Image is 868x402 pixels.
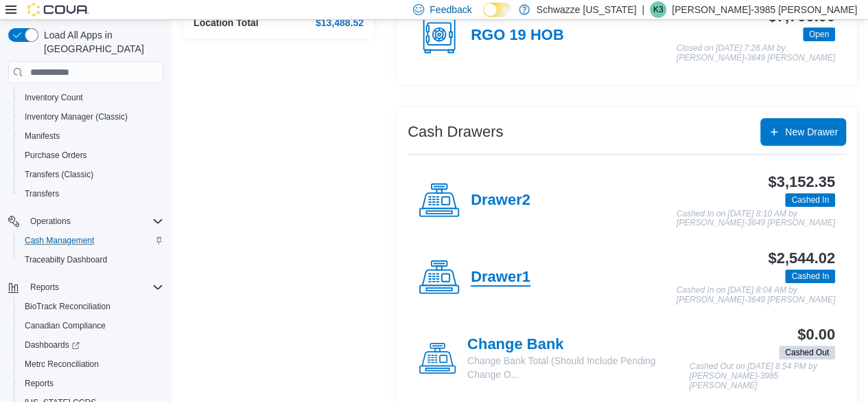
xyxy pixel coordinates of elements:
[809,28,829,41] span: Open
[25,235,94,246] span: Cash Management
[25,188,59,199] span: Transfers
[38,28,163,56] span: Load All Apps in [GEOGRAPHIC_DATA]
[14,297,169,316] button: BioTrack Reconciliation
[19,298,163,315] span: BioTrack Reconciliation
[316,17,364,28] h4: $13,488.52
[653,1,664,18] span: K3
[430,3,471,16] span: Feedback
[483,3,512,17] input: Dark Mode
[19,166,163,183] span: Transfers (Classic)
[30,282,59,293] span: Reports
[19,317,163,334] span: Canadian Compliance
[19,356,104,372] a: Metrc Reconciliation
[19,375,59,392] a: Reports
[677,286,835,304] p: Cashed In on [DATE] 8:04 AM by [PERSON_NAME]-3649 [PERSON_NAME]
[642,1,644,18] p: |
[467,336,690,354] h4: Change Bank
[19,89,89,106] a: Inventory Count
[797,326,835,343] h3: $0.00
[785,346,829,359] span: Cashed Out
[19,298,116,315] a: BioTrack Reconciliation
[483,17,484,18] span: Dark Mode
[30,216,71,227] span: Operations
[19,147,163,164] span: Purchase Orders
[25,301,110,312] span: BioTrack Reconciliation
[14,250,169,269] button: Traceabilty Dashboard
[14,355,169,374] button: Metrc Reconciliation
[14,231,169,250] button: Cash Management
[14,88,169,107] button: Inventory Count
[768,174,835,190] h3: $3,152.35
[785,193,835,207] span: Cashed In
[25,213,76,230] button: Operations
[25,359,99,370] span: Metrc Reconciliation
[25,378,54,389] span: Reports
[14,126,169,146] button: Manifests
[27,3,89,16] img: Cova
[14,316,169,335] button: Canadian Compliance
[19,128,65,144] a: Manifests
[25,320,106,331] span: Canadian Compliance
[19,232,163,249] span: Cash Management
[193,17,259,28] h4: Location Total
[14,374,169,393] button: Reports
[14,107,169,126] button: Inventory Manager (Classic)
[760,118,846,146] button: New Drawer
[650,1,666,18] div: Kandice-3985 Marquez
[791,194,829,206] span: Cashed In
[19,337,163,353] span: Dashboards
[803,27,835,41] span: Open
[677,210,835,228] p: Cashed In on [DATE] 8:10 AM by [PERSON_NAME]-3649 [PERSON_NAME]
[19,186,163,202] span: Transfers
[19,356,163,372] span: Metrc Reconciliation
[690,362,835,390] p: Cashed Out on [DATE] 8:54 PM by [PERSON_NAME]-3985 [PERSON_NAME]
[19,109,163,125] span: Inventory Manager (Classic)
[19,166,99,183] a: Transfers (Classic)
[19,337,85,353] a: Dashboards
[25,92,83,103] span: Inventory Count
[19,109,133,125] a: Inventory Manager (Classic)
[779,346,835,359] span: Cashed Out
[19,128,163,144] span: Manifests
[785,125,838,139] span: New Drawer
[471,269,530,287] h4: Drawer1
[785,269,835,283] span: Cashed In
[25,150,87,161] span: Purchase Orders
[471,27,564,45] h4: RGO 19 HOB
[19,147,93,164] a: Purchase Orders
[25,111,128,122] span: Inventory Manager (Classic)
[677,44,835,63] p: Closed on [DATE] 7:28 AM by [PERSON_NAME]-3649 [PERSON_NAME]
[672,1,857,18] p: [PERSON_NAME]-3985 [PERSON_NAME]
[14,146,169,165] button: Purchase Orders
[467,354,690,381] p: Change Bank Total (Should Include Pending Change O...
[25,131,60,142] span: Manifests
[14,184,169,203] button: Transfers
[25,279,64,295] button: Reports
[25,213,163,230] span: Operations
[3,278,169,297] button: Reports
[768,250,835,267] h3: $2,544.02
[14,165,169,184] button: Transfers (Classic)
[25,279,163,295] span: Reports
[471,192,530,210] h4: Drawer2
[19,252,113,268] a: Traceabilty Dashboard
[791,270,829,282] span: Cashed In
[19,317,111,334] a: Canadian Compliance
[537,1,637,18] p: Schwazze [US_STATE]
[25,339,80,350] span: Dashboards
[3,212,169,231] button: Operations
[19,252,163,268] span: Traceabilty Dashboard
[25,254,107,265] span: Traceabilty Dashboard
[19,89,163,106] span: Inventory Count
[408,124,503,140] h3: Cash Drawers
[19,232,99,249] a: Cash Management
[14,335,169,355] a: Dashboards
[19,186,64,202] a: Transfers
[25,169,93,180] span: Transfers (Classic)
[19,375,163,392] span: Reports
